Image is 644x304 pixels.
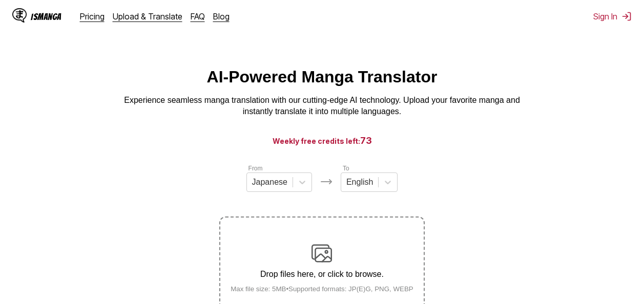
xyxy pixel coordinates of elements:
img: Sign out [621,11,632,21]
a: Pricing [80,11,105,21]
button: Sign In [593,11,632,21]
img: Languages icon [320,176,333,188]
span: 73 [360,135,372,146]
h1: AI-Powered Manga Translator [207,68,438,86]
label: To [343,165,349,172]
p: Experience seamless manga translation with our cutting-edge AI technology. Upload your favorite m... [117,95,527,118]
img: IsManga Logo [12,8,27,23]
p: Drop files here, or click to browse. [222,270,422,279]
a: Upload & Translate [113,11,182,21]
label: From [248,165,263,172]
h3: Weekly free credits left: [25,134,619,147]
small: Max file size: 5MB • Supported formats: JP(E)G, PNG, WEBP [222,285,422,293]
a: IsManga LogoIsManga [12,8,80,25]
a: Blog [213,11,230,21]
a: FAQ [191,11,205,21]
div: IsManga [31,12,61,21]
